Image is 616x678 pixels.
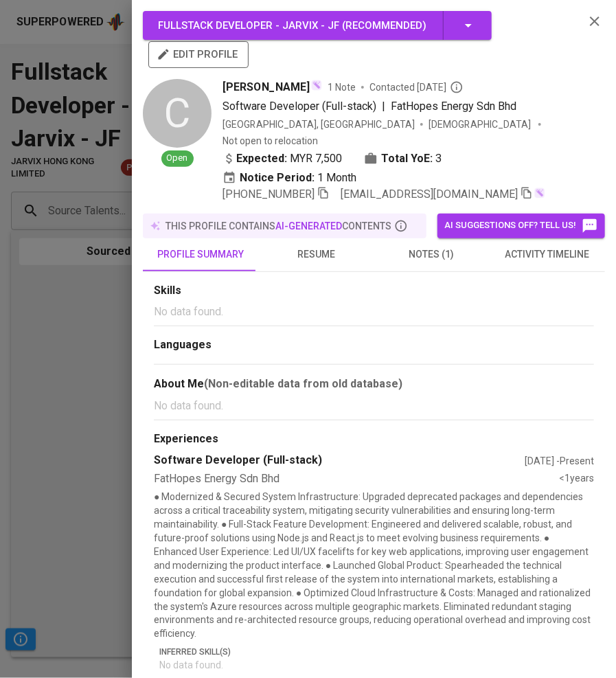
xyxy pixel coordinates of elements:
[223,170,356,186] div: 1 Month
[341,188,518,201] span: [EMAIL_ADDRESS][DOMAIN_NAME]
[143,11,492,40] button: Fullstack Developer - Jarvix - JF (Recommended)
[158,19,426,32] span: Fullstack Developer - Jarvix - JF ( Recommended )
[525,454,594,468] div: [DATE] - Present
[444,218,598,234] span: AI suggestions off? Tell us!
[148,48,249,59] a: edit profile
[159,45,238,63] span: edit profile
[154,304,594,320] p: No data found.
[154,337,594,353] div: Languages
[381,150,433,167] b: Total YoE:
[498,246,597,263] span: activity timeline
[383,246,481,263] span: notes (1)
[154,398,594,414] p: No data found.
[311,80,322,91] img: magic_wand.svg
[223,188,315,201] span: [PHONE_NUMBER]
[161,152,194,165] span: Open
[154,283,594,299] div: Skills
[391,100,516,113] span: FatHopes Energy Sdn Bhd
[223,117,415,131] div: [GEOGRAPHIC_DATA], [GEOGRAPHIC_DATA]
[151,246,250,263] span: profile summary
[275,221,342,231] span: AI-generated
[369,80,464,94] span: Contacted [DATE]
[166,219,391,233] p: this profile contains contents
[559,471,594,487] div: <1 years
[429,117,533,131] span: [DEMOGRAPHIC_DATA]
[159,659,594,673] p: No data found.
[223,100,376,113] span: Software Developer (Full-stack)
[450,80,464,94] svg: By Malaysia recruiter
[154,453,525,468] div: Software Developer (Full-stack)
[382,98,385,115] span: |
[159,646,594,659] p: Inferred Skill(s)
[148,41,249,67] button: edit profile
[143,79,212,148] div: C
[534,188,545,199] img: magic_wand.svg
[266,246,365,263] span: resume
[154,490,594,641] p: ● Modernized & Secured System Infrastructure: Upgraded deprecated packages and dependencies acros...
[223,150,342,167] div: MYR 7,500
[236,150,287,167] b: Expected:
[223,134,318,148] p: Not open to relocation
[154,431,594,447] div: Experiences
[154,376,594,392] div: About Me
[204,377,402,390] b: (Non-editable data from old database)
[240,170,315,186] b: Notice Period:
[154,471,559,487] div: FatHopes Energy Sdn Bhd
[328,80,356,94] span: 1 Note
[223,79,310,95] span: [PERSON_NAME]
[437,214,605,238] button: AI suggestions off? Tell us!
[435,150,442,167] span: 3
